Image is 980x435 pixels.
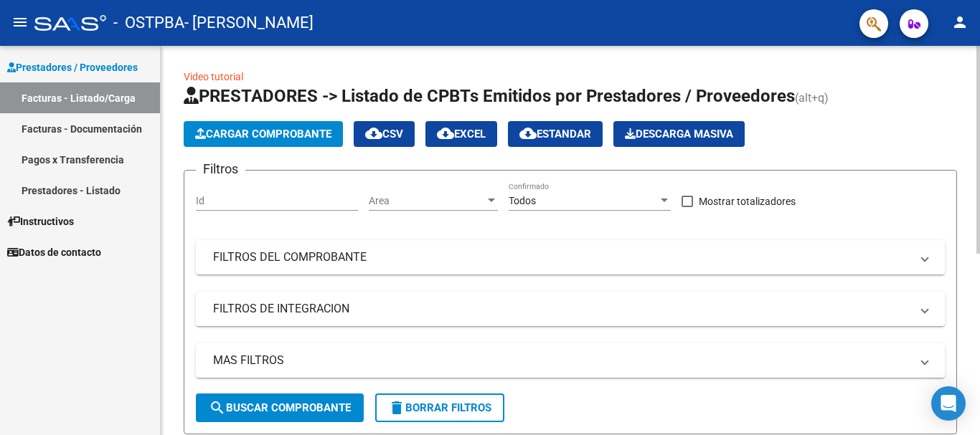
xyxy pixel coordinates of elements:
span: EXCEL [437,128,486,140]
span: - [PERSON_NAME] [184,7,314,39]
span: (alt+q) [795,91,829,105]
button: Buscar Comprobante [196,393,364,422]
mat-expansion-panel-header: FILTROS DE INTEGRACION [196,292,945,326]
button: CSV [354,121,415,147]
button: Estandar [508,121,603,147]
mat-panel-title: FILTROS DE INTEGRACION [213,301,910,317]
mat-expansion-panel-header: FILTROS DEL COMPROBANTE [196,240,945,274]
button: Descarga Masiva [613,121,745,147]
app-download-masive: Descarga masiva de comprobantes (adjuntos) [613,121,745,147]
mat-panel-title: FILTROS DEL COMPROBANTE [213,249,910,265]
span: Todos [509,195,536,206]
mat-icon: cloud_download [437,125,454,142]
span: - OSTPBA [113,7,184,39]
mat-icon: cloud_download [519,125,537,142]
span: CSV [365,128,403,140]
button: Borrar Filtros [375,393,504,422]
mat-expansion-panel-header: MAS FILTROS [196,343,945,378]
span: Instructivos [7,214,74,229]
span: Area [369,195,485,207]
mat-icon: cloud_download [365,125,382,142]
h3: Filtros [196,159,245,179]
mat-icon: search [209,399,226,416]
mat-panel-title: MAS FILTROS [213,353,910,368]
mat-icon: person [951,14,969,31]
button: EXCEL [425,121,497,147]
span: Estandar [519,128,591,140]
a: Video tutorial [184,71,243,82]
mat-icon: delete [388,399,405,416]
div: Open Intercom Messenger [931,386,966,421]
span: Buscar Comprobante [209,401,351,414]
span: Datos de contacto [7,244,101,260]
span: Borrar Filtros [388,401,491,414]
span: Prestadores / Proveedores [7,59,138,75]
button: Cargar Comprobante [184,121,343,147]
span: Mostrar totalizadores [699,193,796,210]
span: Cargar Comprobante [195,128,331,140]
mat-icon: menu [11,14,29,31]
span: Descarga Masiva [625,128,733,140]
span: PRESTADORES -> Listado de CPBTs Emitidos por Prestadores / Proveedores [184,86,795,106]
